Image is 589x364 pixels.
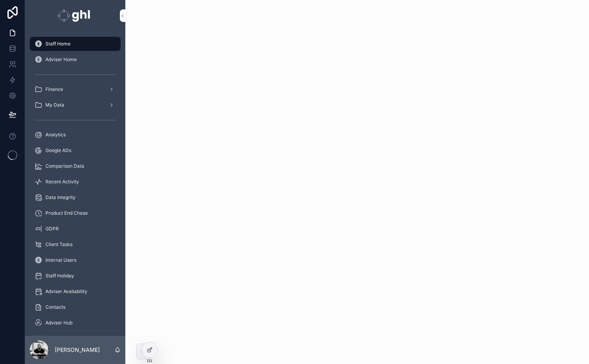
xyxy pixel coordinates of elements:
[45,163,84,169] span: Comparison Data
[30,53,121,67] a: Adviser Home
[45,257,76,263] span: Internal Users
[45,102,64,108] span: My Data
[55,346,100,354] p: [PERSON_NAME]
[45,335,80,342] span: Meet The Team
[30,159,121,173] a: Comparison Data
[45,194,76,201] span: Data Integrity
[45,320,72,326] span: Adviser Hub
[45,179,79,185] span: Recent Activity
[45,56,77,63] span: Adviser Home
[45,147,71,154] span: Google ADs
[30,269,121,283] a: Staff Holiday
[30,222,121,236] a: GDPR
[30,175,121,189] a: Recent Activity
[45,273,74,279] span: Staff Holiday
[30,316,121,330] a: Adviser Hub
[30,190,121,205] a: Data Integrity
[45,241,72,248] span: Client Tasks
[30,98,121,112] a: My Data
[45,86,63,92] span: Finance
[45,132,66,138] span: Analytics
[30,253,121,267] a: Internal Users
[45,210,88,216] span: Product End Chase
[30,331,121,346] a: Meet The Team
[30,237,121,252] a: Client Tasks
[30,143,121,158] a: Google ADs
[30,37,121,51] a: Staff Home
[30,300,121,314] a: Contacts
[45,304,65,310] span: Contacts
[30,284,121,299] a: Adviser Availability
[45,41,70,47] span: Staff Home
[58,9,92,22] img: App logo
[25,31,125,336] div: scrollable content
[30,128,121,142] a: Analytics
[30,206,121,220] a: Product End Chase
[45,288,87,295] span: Adviser Availability
[30,82,121,96] a: Finance
[45,226,59,232] span: GDPR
